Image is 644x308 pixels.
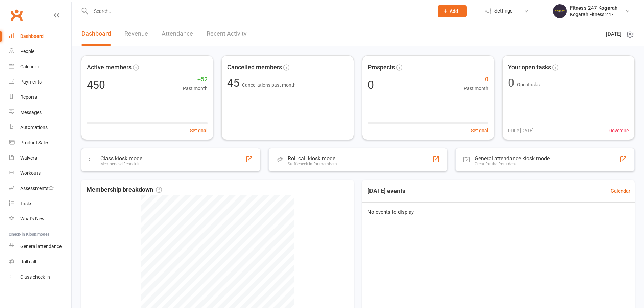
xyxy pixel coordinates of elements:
span: Membership breakdown [87,185,162,195]
a: People [9,44,71,59]
div: 450 [87,79,105,90]
span: Open tasks [517,82,540,87]
div: Assessments [20,186,54,191]
a: Class kiosk mode [9,269,71,285]
a: Revenue [124,22,148,46]
div: Staff check-in for members [288,162,337,166]
div: Product Sales [20,140,49,145]
img: thumb_image1749097489.png [553,4,567,18]
span: Cancellations past month [242,82,296,88]
div: Class check-in [20,274,50,280]
span: Past month [464,85,488,92]
a: Tasks [9,196,71,211]
div: General attendance [20,244,62,249]
div: General attendance kiosk mode [475,155,550,162]
span: 0 [464,75,488,85]
div: No events to display [359,203,638,221]
input: Search... [89,6,429,16]
a: Messages [9,105,71,120]
a: Clubworx [8,7,25,24]
div: Fitness 247 Kogarah [570,5,617,11]
span: Your open tasks [508,63,551,72]
a: Assessments [9,181,71,196]
span: Past month [183,85,208,92]
div: Members self check-in [100,162,142,166]
a: Payments [9,74,71,90]
div: Roll call kiosk mode [288,155,337,162]
div: Great for the front desk [475,162,550,166]
div: 0 [508,77,514,88]
div: Workouts [20,170,41,176]
button: Add [438,5,467,17]
a: Calendar [611,187,630,195]
div: Calendar [20,64,39,69]
span: Active members [87,63,132,72]
span: Cancelled members [227,63,282,72]
span: Settings [494,3,513,19]
a: Automations [9,120,71,135]
span: 45 [227,76,242,89]
div: What's New [20,216,45,221]
h3: [DATE] events [362,185,411,197]
a: Roll call [9,254,71,269]
a: Reports [9,90,71,105]
div: Tasks [20,201,32,206]
div: Payments [20,79,42,85]
a: Workouts [9,166,71,181]
a: Calendar [9,59,71,74]
div: Messages [20,110,42,115]
div: Class kiosk mode [100,155,142,162]
span: Add [450,8,458,14]
div: Kogarah Fitness 247 [570,11,617,17]
a: General attendance kiosk mode [9,239,71,254]
span: Prospects [368,63,395,72]
div: Automations [20,125,48,130]
div: Waivers [20,155,37,161]
div: Dashboard [20,33,44,39]
span: 0 overdue [609,127,629,134]
span: [DATE] [606,30,621,38]
div: 0 [368,79,374,90]
a: What's New [9,211,71,227]
a: Dashboard [81,22,111,46]
span: 0 Due [DATE] [508,127,534,134]
div: People [20,49,34,54]
a: Dashboard [9,29,71,44]
div: Roll call [20,259,36,264]
a: Product Sales [9,135,71,150]
button: Set goal [471,127,488,134]
button: Set goal [190,127,208,134]
a: Recent Activity [207,22,247,46]
span: +52 [183,75,208,85]
a: Attendance [162,22,193,46]
div: Reports [20,94,37,100]
a: Waivers [9,150,71,166]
